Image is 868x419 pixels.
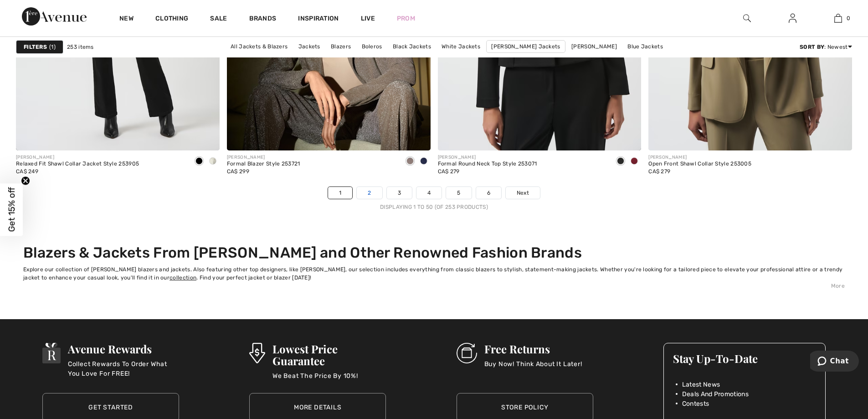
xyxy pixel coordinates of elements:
a: [PERSON_NAME] Jackets [486,40,565,53]
span: CA$ 279 [438,168,460,175]
a: White Jackets [437,41,485,52]
a: 1 [328,187,352,199]
h3: Free Returns [484,343,582,355]
p: We Beat The Price By 10%! [272,371,386,389]
a: Boleros [357,41,387,52]
div: Relaxed Fit Shawl Collar Jacket Style 253905 [16,161,139,167]
img: My Bag [834,13,842,24]
h2: Blazers & Jackets From [PERSON_NAME] and Other Renowned Fashion Brands [23,244,845,261]
a: Prom [397,14,415,23]
span: Inspiration [298,15,339,24]
div: Navy Blue [417,154,431,169]
div: : Newest [800,43,852,51]
p: Collect Rewards To Order What You Love For FREE! [68,359,179,378]
p: Buy Now! Think About It Later! [484,359,582,378]
span: CA$ 299 [227,168,249,175]
span: 1 [49,43,56,51]
a: Blazers [326,41,355,52]
a: 3 [387,187,412,199]
a: Sign In [781,13,804,24]
img: Avenue Rewards [42,343,61,363]
div: Open Front Shawl Collar Style 253005 [648,161,751,167]
div: [PERSON_NAME] [438,154,537,161]
div: Explore our collection of [PERSON_NAME] blazers and jackets. Also featuring other top designers, ... [23,265,845,282]
div: Black [192,154,206,169]
a: 5 [446,187,471,199]
a: 6 [476,187,501,199]
div: Formal Blazer Style 253721 [227,161,300,167]
button: Close teaser [21,176,30,185]
img: search the website [743,13,751,24]
img: 1ère Avenue [22,7,87,26]
a: 0 [816,13,860,24]
a: 2 [357,187,382,199]
a: Jackets [294,41,325,52]
div: Taupe [403,154,417,169]
div: Displaying 1 to 50 (of 253 products) [16,203,852,211]
div: Formal Round Neck Top Style 253071 [438,161,537,167]
a: Live [361,14,375,23]
div: [PERSON_NAME] [227,154,300,161]
img: My Info [789,13,796,24]
span: Contests [682,399,709,409]
h3: Stay Up-To-Date [673,352,816,364]
span: Latest News [682,380,720,389]
div: Winter White [206,154,220,169]
nav: Page navigation [16,186,852,211]
a: New [119,15,134,24]
a: Brands [249,15,277,24]
div: More [23,282,845,290]
a: Blue Jackets [623,41,668,52]
div: Black [614,154,627,169]
div: [PERSON_NAME] [16,154,139,161]
span: Get 15% off [6,187,17,232]
h3: Lowest Price Guarantee [272,343,386,367]
div: Merlot [627,154,641,169]
strong: Sort By [800,44,824,50]
span: Next [517,189,529,197]
h3: Avenue Rewards [68,343,179,355]
span: Deals And Promotions [682,389,749,399]
div: [PERSON_NAME] [648,154,751,161]
a: 4 [416,187,442,199]
a: collection [169,274,196,281]
a: Clothing [155,15,188,24]
img: Free Returns [457,343,477,363]
a: Sale [210,15,227,24]
span: 253 items [67,43,94,51]
strong: Filters [24,43,47,51]
a: All Jackets & Blazers [226,41,292,52]
img: Lowest Price Guarantee [249,343,265,363]
span: CA$ 249 [16,168,38,175]
a: Black Jackets [388,41,436,52]
a: [PERSON_NAME] [567,41,621,52]
a: Next [506,187,540,199]
span: CA$ 279 [648,168,670,175]
span: 0 [847,14,850,22]
iframe: Opens a widget where you can chat to one of our agents [810,351,859,373]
